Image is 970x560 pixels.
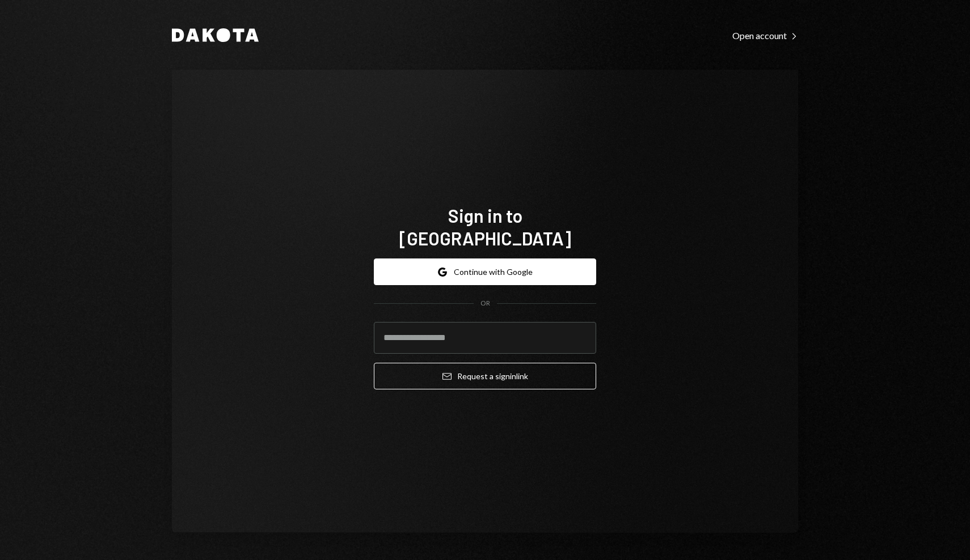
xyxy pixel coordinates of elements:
a: Open account [732,29,798,41]
h1: Sign in to [GEOGRAPHIC_DATA] [374,204,596,249]
div: Open account [732,30,798,41]
div: OR [480,299,490,308]
button: Request a signinlink [374,363,596,389]
button: Continue with Google [374,258,596,285]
